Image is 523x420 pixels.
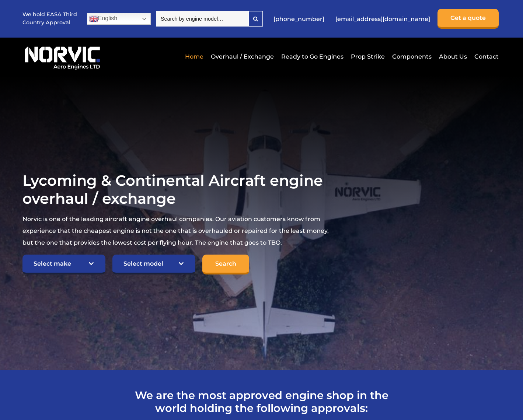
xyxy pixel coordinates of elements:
[156,11,248,27] input: Search by engine model…
[202,255,249,274] input: Search
[22,213,333,249] p: Norvic is one of the leading aircraft engine overhaul companies. Our aviation customers know from...
[349,48,387,66] a: Prop Strike
[209,48,276,66] a: Overhaul / Exchange
[22,11,78,27] p: We hold EASA Third Country Approval
[89,14,98,23] img: en
[473,48,499,66] a: Contact
[279,48,345,66] a: Ready to Go Engines
[437,9,499,29] a: Get a quote
[22,43,102,70] img: Norvic Aero Engines logo
[122,389,401,414] h2: We are the most approved engine shop in the world holding the following approvals:
[270,10,328,28] a: [PHONE_NUMBER]
[87,13,151,25] a: English
[437,48,469,66] a: About Us
[183,48,205,66] a: Home
[390,48,433,66] a: Components
[22,171,333,207] h1: Lycoming & Continental Aircraft engine overhaul / exchange
[332,10,434,28] a: [EMAIL_ADDRESS][DOMAIN_NAME]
